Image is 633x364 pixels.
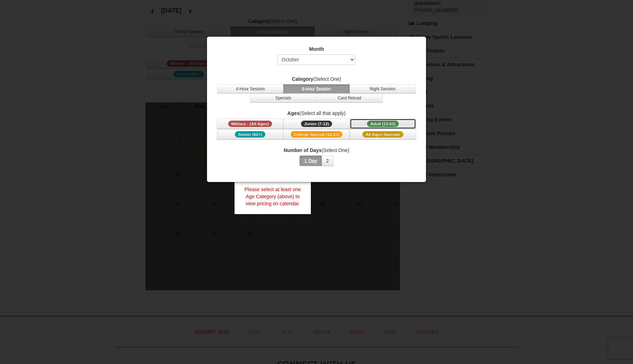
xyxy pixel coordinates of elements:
[216,110,417,117] label: (Select all that apply)
[300,156,322,166] button: 1 Day
[216,75,417,83] label: (Select One)
[283,119,350,129] button: Junior (7-12)
[217,84,284,93] button: 4-Hour Session
[349,84,416,93] button: Night Session
[250,93,316,103] button: Specials
[216,147,417,154] label: (Select One)
[316,93,383,103] button: Card Reload
[291,131,343,138] span: College Special (18-22)
[350,129,416,140] button: All Ages Specials
[321,156,333,166] button: 2
[284,147,321,153] strong: Number of Days
[228,121,272,127] span: Military - (All Ages)
[309,46,324,52] strong: Month
[235,179,311,214] div: Please select at least one Age Category (above) to view pricing on calendar.
[362,131,403,138] span: All Ages Specials
[235,131,265,138] span: Senior (62+)
[292,76,313,82] strong: Category
[283,129,350,140] button: College Special (18-22)
[288,110,300,116] strong: Ages
[217,129,283,140] button: Senior (62+)
[283,84,350,93] button: 8-Hour Session
[367,121,399,127] span: Adult (13-61)
[301,121,332,127] span: Junior (7-12)
[217,119,283,129] button: Military - (All Ages)
[350,119,416,129] button: Adult (13-61)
